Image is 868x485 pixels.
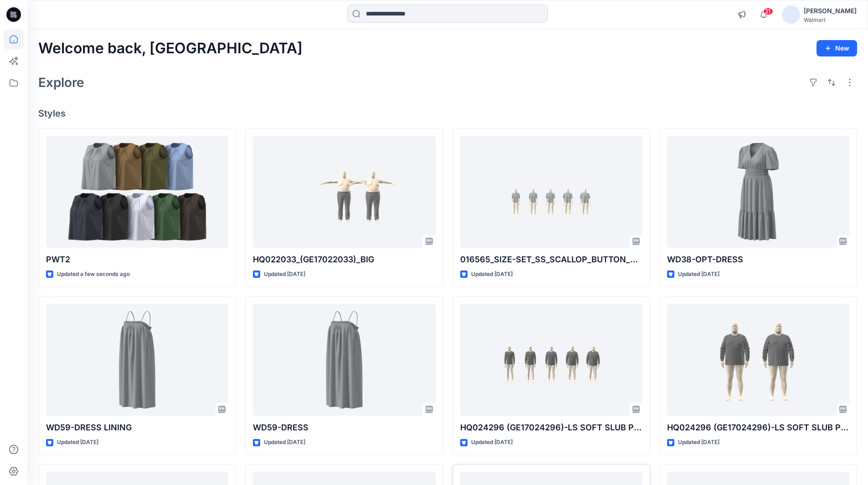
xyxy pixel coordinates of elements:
a: WD59-DRESS LINING [46,304,228,416]
p: Updated [DATE] [471,270,513,279]
p: HQ024296 (GE17024296)-LS SOFT SLUB POCKET CREW-REG [460,421,642,434]
p: PWT2 [46,253,228,266]
img: avatar [782,5,800,24]
p: Updated [DATE] [678,438,719,447]
a: HQ024296 (GE17024296)-LS SOFT SLUB POCKET CREW-PLUS [667,304,849,416]
p: Updated [DATE] [264,270,305,279]
a: WD59-DRESS [253,304,435,416]
p: Updated [DATE] [264,438,305,447]
p: WD59-DRESS [253,421,435,434]
a: WD38-OPT-DRESS [667,136,849,248]
h2: Welcome back, [GEOGRAPHIC_DATA] [38,40,303,57]
div: [PERSON_NAME] [804,5,857,16]
p: 016565_SIZE-SET_SS_SCALLOP_BUTTON_DOWN [460,253,642,266]
p: Updated [DATE] [678,270,719,279]
h4: Styles [38,108,857,119]
a: PWT2 [46,136,228,248]
p: WD59-DRESS LINING [46,421,228,434]
p: WD38-OPT-DRESS [667,253,849,266]
p: Updated [DATE] [57,438,98,447]
p: HQ024296 (GE17024296)-LS SOFT SLUB POCKET CREW-PLUS [667,421,849,434]
p: Updated a few seconds ago [57,270,130,279]
div: Walmart [804,16,857,23]
a: HQ022033_(GE17022033)_BIG [253,136,435,248]
button: New [817,40,857,56]
h2: Explore [38,75,84,90]
p: Updated [DATE] [471,438,513,447]
span: 21 [763,8,773,15]
p: HQ022033_(GE17022033)_BIG [253,253,435,266]
a: HQ024296 (GE17024296)-LS SOFT SLUB POCKET CREW-REG [460,304,642,416]
a: 016565_SIZE-SET_SS_SCALLOP_BUTTON_DOWN [460,136,642,248]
